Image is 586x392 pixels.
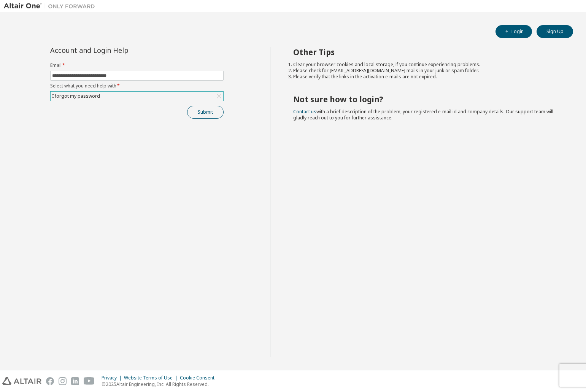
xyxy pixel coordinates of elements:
[59,377,67,385] img: instagram.svg
[293,108,316,115] a: Contact us
[293,94,559,104] h2: Not sure how to login?
[293,74,559,80] li: Please verify that the links in the activation e-mails are not expired.
[2,377,41,385] img: altair_logo.svg
[187,106,224,119] button: Submit
[50,47,189,53] div: Account and Login Help
[180,375,219,381] div: Cookie Consent
[84,377,95,385] img: youtube.svg
[293,108,553,121] span: with a brief description of the problem, your registered e-mail id and company details. Our suppo...
[124,375,180,381] div: Website Terms of Use
[46,377,54,385] img: facebook.svg
[50,62,224,68] label: Email
[71,377,79,385] img: linkedin.svg
[51,92,101,100] div: I forgot my password
[495,25,532,38] button: Login
[4,2,99,10] img: Altair One
[102,375,124,381] div: Privacy
[293,62,559,68] li: Clear your browser cookies and local storage, if you continue experiencing problems.
[293,47,559,57] h2: Other Tips
[293,68,559,74] li: Please check for [EMAIL_ADDRESS][DOMAIN_NAME] mails in your junk or spam folder.
[102,381,219,387] p: © 2025 Altair Engineering, Inc. All Rights Reserved.
[51,92,223,101] div: I forgot my password
[50,83,224,89] label: Select what you need help with
[537,25,573,38] button: Sign Up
